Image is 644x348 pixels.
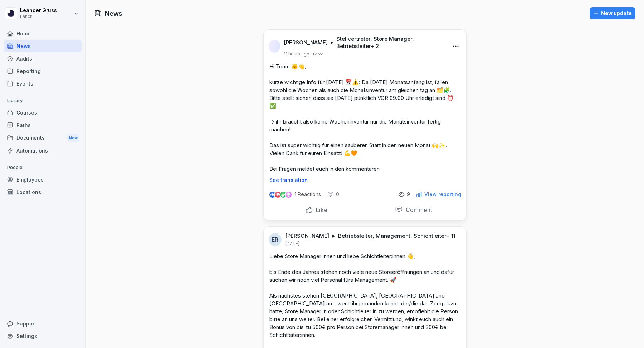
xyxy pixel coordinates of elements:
p: Leander Gruss [20,8,57,14]
a: Employees [4,173,82,186]
a: Events [4,77,82,90]
div: Documents [4,131,82,145]
a: Reporting [4,65,82,77]
div: New update [593,9,632,17]
p: [PERSON_NAME] [285,232,329,240]
a: Automations [4,144,82,157]
p: 11 hours ago [284,51,309,57]
p: Stellvertreter, Store Manager, Betriebsleiter + 2 [336,35,443,50]
p: Lanch [20,14,57,19]
a: Courses [4,106,82,119]
a: Audits [4,52,82,65]
div: 0 [327,191,339,198]
p: Comment [403,206,432,213]
img: l5aexj2uen8fva72jjw1hczl.png [269,40,280,53]
button: New update [590,7,635,19]
a: Paths [4,119,82,131]
div: Support [4,317,82,330]
img: celebrate [280,192,286,198]
p: See translation [269,177,460,183]
p: Betriebsleiter, Management, Schichtleiter + 11 [338,232,455,240]
p: [PERSON_NAME] [284,39,328,46]
a: Locations [4,186,82,198]
p: [DATE] [285,241,299,247]
p: View reporting [424,192,461,197]
p: Like [313,206,327,213]
img: love [275,192,280,197]
div: ER [269,233,282,246]
p: Library [4,95,82,106]
a: DocumentsNew [4,131,82,145]
div: New [67,134,79,142]
p: 1 Reactions [294,192,321,197]
a: Home [4,27,82,40]
img: inspiring [286,191,292,198]
a: Settings [4,330,82,342]
p: 9 [407,192,410,197]
p: Edited [313,51,323,57]
img: like [269,192,275,197]
p: Hi Team 🌞👋, kurze wichtige Info für [DATE] 📅⚠️: Da [DATE] Monatsanfang ist, fallen sowohl die Woc... [269,63,460,173]
a: News [4,40,82,52]
h1: News [105,9,122,18]
p: People [4,162,82,173]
